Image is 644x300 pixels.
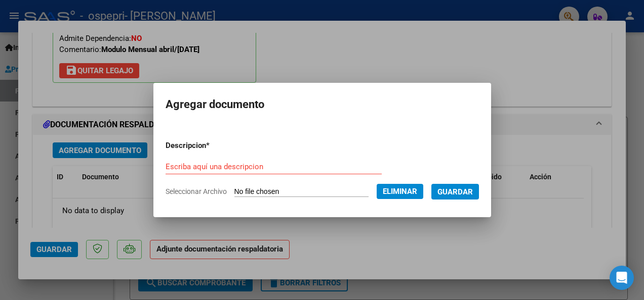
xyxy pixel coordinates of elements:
[431,184,479,199] button: Guardar
[437,187,473,196] span: Guardar
[166,95,479,114] h2: Agregar documento
[166,187,227,195] span: Seleccionar Archivo
[166,140,260,152] p: Descripcion
[377,184,423,199] button: Eliminar
[383,187,417,196] span: Eliminar
[610,266,634,290] div: Open Intercom Messenger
